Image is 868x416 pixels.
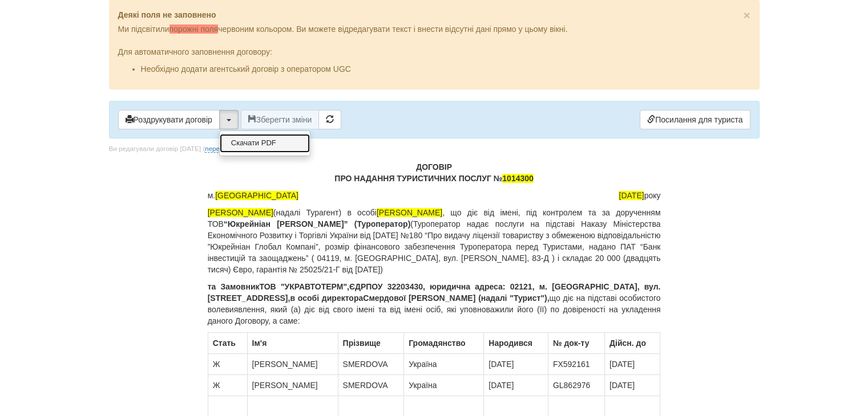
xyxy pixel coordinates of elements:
td: [DATE] [484,354,548,375]
td: [DATE] [604,375,660,396]
th: Стать [208,333,247,354]
td: SMERDOVA [338,375,404,396]
th: Народився [484,333,548,354]
div: Для автоматичного заповнення договору: [118,35,750,75]
p: Ми підсвітили червоним кольором. Ви можете відредагувати текст і внести відсутні дані прямо у цьо... [118,23,750,35]
span: × [743,9,750,22]
td: [DATE] [484,375,548,396]
td: Ж [208,375,247,396]
b: “Юкрейніан [PERSON_NAME]” (Туроператор) [224,219,410,229]
th: Дійсн. до [604,333,660,354]
p: що діє на підставі особистого волевиявлення, який (а) діє від свого імені та від імені осіб, які ... [208,281,661,327]
td: GL862976 [548,375,604,396]
td: Україна [404,375,484,396]
div: Ви редагували договір [DATE] ( ) [109,144,250,154]
button: Close [743,9,750,21]
span: 1014300 [502,174,534,183]
th: № док-ту [548,333,604,354]
td: [DATE] [604,354,660,375]
b: та Замовник [208,282,260,291]
b: ТОВ "УКРАВТОТЕРМ", [259,282,349,291]
td: Україна [404,354,484,375]
td: Ж [208,354,247,375]
td: [PERSON_NAME] [247,375,338,396]
span: року [619,190,660,201]
th: Ім'я [247,333,338,354]
span: порожні поля [169,25,219,34]
span: [PERSON_NAME] [208,208,273,217]
b: в особі директора [290,293,363,303]
span: [DATE] [619,191,644,200]
th: Прiзвище [338,333,404,354]
td: SMERDOVA [338,354,404,375]
p: Деякі поля не заповнено [118,9,750,21]
b: ЄДРПОУ 32203430, ю [349,282,437,291]
p: (надалі Турагент) в особі , що діє від імені, під контролем та за дорученням ТОВ (Туроператор над... [208,207,661,275]
b: Смердової [PERSON_NAME] (надалі "Турист"), [363,293,549,303]
a: Скачати PDF [220,134,310,153]
span: [GEOGRAPHIC_DATA] [215,191,298,200]
a: перестворити [205,145,247,153]
td: [PERSON_NAME] [247,354,338,375]
span: м. [208,190,298,201]
a: Посилання для туриста [640,110,750,129]
span: [PERSON_NAME] [377,208,442,217]
td: FX592161 [548,354,604,375]
button: Роздрукувати договір [118,110,220,129]
li: Необхідно додати агентський договір з оператором UGC [141,63,750,75]
th: Громадянство [404,333,484,354]
p: ДОГОВІР ПРО НАДАННЯ ТУРИСТИЧНИХ ПОСЛУГ № [208,161,661,184]
button: Зберегти зміни [241,110,320,129]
